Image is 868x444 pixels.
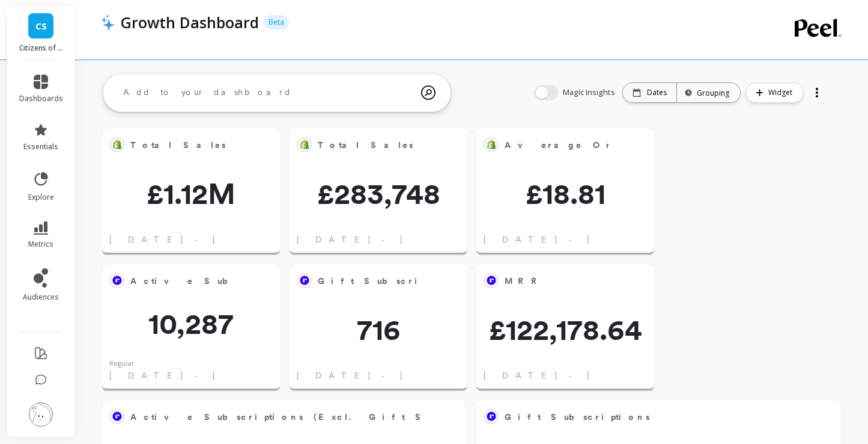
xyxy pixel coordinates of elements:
[23,292,59,302] span: audiences
[297,369,475,381] span: [DATE] - [DATE]
[121,12,259,32] p: Growth Dashboard
[484,233,662,245] span: [DATE] - [DATE]
[109,359,135,369] div: Regular
[130,275,518,288] span: Active Subscriptions (Excl. Gift Subscriptions)
[130,137,234,153] span: Total Sales
[102,309,280,338] span: 10,287
[28,193,54,202] span: explore
[130,409,421,425] span: Active Subscriptions (Excl. Gift Subscriptions)
[768,87,796,99] span: Widget
[28,239,53,249] span: metrics
[109,233,288,245] span: [DATE] - [DATE]
[318,273,422,289] span: Gift Subscriptions
[130,411,518,424] span: Active Subscriptions (Excl. Gift Subscriptions)
[688,87,729,99] div: Grouping
[101,14,115,31] img: header icon
[109,369,288,381] span: [DATE] - [DATE]
[563,87,618,99] span: Magic Insights
[290,179,467,208] span: £283,748
[647,88,667,97] p: Dates
[297,233,475,245] span: [DATE] - [DATE]
[19,43,63,53] p: Citizens of Soil
[19,94,63,103] span: dashboards
[505,409,795,425] span: Gift Subscriptions
[290,315,467,344] span: 716
[264,15,289,29] p: Beta
[505,273,609,289] span: MRR
[35,19,47,33] span: CS
[29,402,53,427] img: profile picture
[130,273,234,289] span: Active Subscriptions (Excl. Gift Subscriptions)
[476,315,654,344] span: £122,178.64
[505,275,544,288] span: MRR
[505,137,609,153] span: Average Order Value
[484,369,662,381] span: [DATE] - [DATE]
[23,142,58,152] span: essentials
[102,179,280,208] span: £1.12M
[318,275,463,288] span: Gift Subscriptions
[745,82,804,103] button: Widget
[476,179,654,208] span: £18.81
[130,139,226,152] span: Total Sales
[505,411,650,424] span: Gift Subscriptions
[318,137,422,153] span: Total Sales (Non-club)
[505,139,685,152] span: Average Order Value
[318,139,504,152] span: Total Sales (Non-club)
[421,76,436,109] img: magic search icon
